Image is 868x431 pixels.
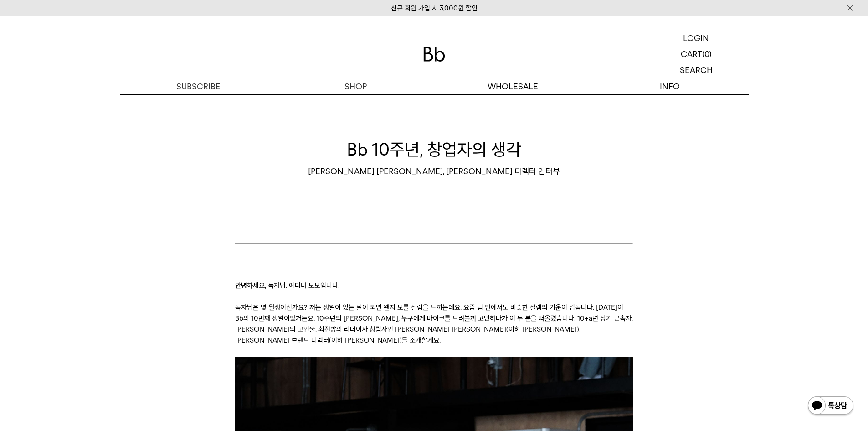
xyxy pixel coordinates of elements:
a: LOGIN [644,30,749,46]
p: LOGIN [683,30,709,46]
p: SEARCH [680,62,713,78]
div: [PERSON_NAME] [PERSON_NAME], [PERSON_NAME] 디렉터 인터뷰 [120,166,749,177]
a: 신규 회원 가입 시 3,000원 할인 [391,4,478,12]
h1: Bb 10주년, 창업자의 생각 [120,137,749,161]
p: 안녕하세요, 독자님. 에디터 모모입니다. [235,280,633,291]
p: 독자님은 몇 월생이신가요? 저는 생일이 있는 달이 되면 왠지 모를 설렘을 느끼는데요. 요즘 팀 안에서도 비슷한 설렘의 기운이 감돕니다. [DATE]이 Bb의 10번째 생일이었... [235,302,633,346]
a: SUBSCRIBE [120,78,277,94]
p: (0) [702,46,712,62]
img: 로고 [423,47,445,62]
p: INFO [591,78,749,94]
p: WHOLESALE [434,78,591,94]
a: CART (0) [644,46,749,62]
p: CART [681,46,702,62]
a: SHOP [277,78,434,94]
img: 카카오톡 채널 1:1 채팅 버튼 [807,395,854,417]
